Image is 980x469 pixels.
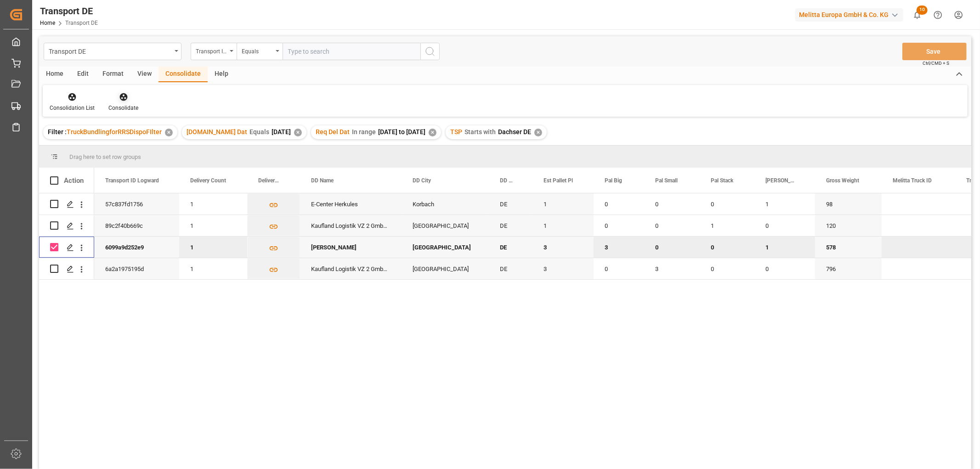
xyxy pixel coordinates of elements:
[644,258,700,279] div: 3
[179,258,247,279] div: 1
[644,237,700,258] div: 0
[700,258,754,279] div: 0
[108,104,138,112] div: Consolidate
[754,258,815,279] div: 0
[294,129,302,136] div: ✕
[40,20,55,26] a: Home
[283,43,420,60] input: Type to search
[272,128,291,136] span: [DATE]
[594,258,644,279] div: 0
[40,4,98,18] div: Transport DE
[893,177,932,184] span: Melitta Truck ID
[49,45,171,57] div: Transport DE
[39,67,70,82] div: Home
[179,193,247,215] div: 1
[69,153,141,160] span: Drag here to set row groups
[815,193,882,215] div: 98
[258,177,281,184] span: Delivery List
[489,193,532,215] div: DE
[94,193,179,215] div: 57c837fd1756
[594,237,644,258] div: 3
[700,215,754,236] div: 1
[96,67,130,82] div: Format
[159,67,208,82] div: Consolidate
[242,45,273,56] div: Equals
[64,176,84,185] div: Action
[795,8,903,22] div: Melitta Europa GmbH & Co. KG
[754,237,815,258] div: 1
[413,177,431,184] span: DD City
[50,104,95,112] div: Consolidation List
[754,215,815,236] div: 0
[378,128,425,136] span: [DATE] to [DATE]
[187,128,247,136] span: [DOMAIN_NAME] Dat
[39,258,94,280] div: Press SPACE to select this row.
[402,193,489,215] div: Korbach
[196,45,227,56] div: Transport ID Logward
[815,237,882,258] div: 578
[311,177,334,184] span: DD Name
[917,6,928,15] span: 10
[165,129,173,136] div: ✕
[928,5,948,25] button: Help Center
[402,258,489,279] div: [GEOGRAPHIC_DATA]
[179,237,247,258] div: 1
[39,215,94,237] div: Press SPACE to select this row.
[352,128,376,136] span: In range
[450,128,462,136] span: TSP
[402,237,489,258] div: [GEOGRAPHIC_DATA]
[815,258,882,279] div: 796
[429,129,436,136] div: ✕
[795,6,907,23] button: Melitta Europa GmbH & Co. KG
[489,258,532,279] div: DE
[300,258,402,279] div: Kaufland Logistik VZ 2 GmbH Co. KG
[179,215,247,236] div: 1
[907,5,928,25] button: show 10 new notifications
[500,177,513,184] span: DD Country
[754,193,815,215] div: 1
[465,128,496,136] span: Starts with
[402,215,489,236] div: [GEOGRAPHIC_DATA]
[532,258,594,279] div: 3
[489,237,532,258] div: DE
[532,237,594,258] div: 3
[644,193,700,215] div: 0
[249,128,269,136] span: Equals
[208,67,235,82] div: Help
[105,177,159,184] span: Transport ID Logward
[191,43,237,60] button: open menu
[826,177,859,184] span: Gross Weight
[605,177,622,184] span: Pal Big
[94,237,179,258] div: 6099a9d252e9
[39,237,94,258] div: Press SPACE to deselect this row.
[902,43,967,60] button: Save
[594,215,644,236] div: 0
[190,177,226,184] span: Delivery Count
[44,43,181,60] button: open menu
[815,215,882,236] div: 120
[94,258,179,279] div: 6a2a1975195d
[70,67,96,82] div: Edit
[48,128,67,136] span: Filter :
[711,177,733,184] span: Pal Stack
[316,128,350,136] span: Req Del Dat
[300,237,402,258] div: [PERSON_NAME]
[300,193,402,215] div: E-Center Herkules
[420,43,440,60] button: search button
[300,215,402,236] div: Kaufland Logistik VZ 2 GmbH Co. KG
[594,193,644,215] div: 0
[67,128,162,136] span: TruckBundlingforRRSDispoFIlter
[534,129,542,136] div: ✕
[498,128,531,136] span: Dachser DE
[700,193,754,215] div: 0
[130,67,159,82] div: View
[532,215,594,236] div: 1
[544,177,573,184] span: Est Pallet Pl
[700,237,754,258] div: 0
[923,60,949,67] span: Ctrl/CMD + S
[39,193,94,215] div: Press SPACE to select this row.
[765,177,796,184] span: [PERSON_NAME]
[237,43,283,60] button: open menu
[644,215,700,236] div: 0
[655,177,678,184] span: Pal Small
